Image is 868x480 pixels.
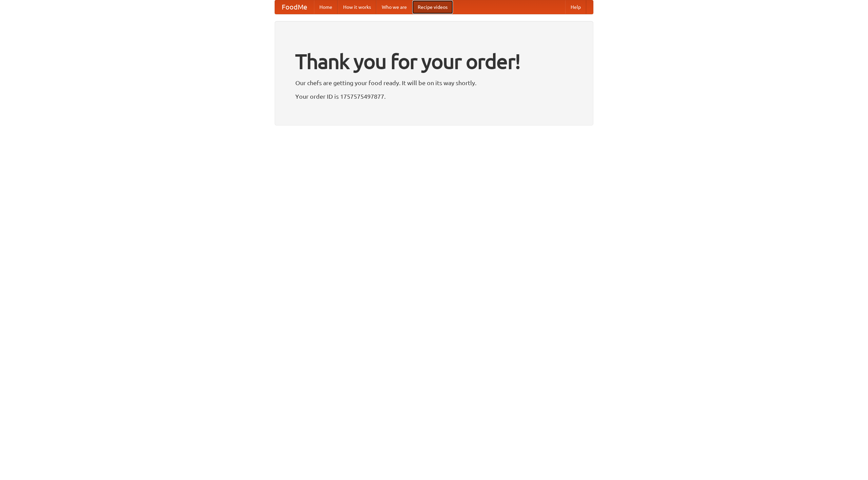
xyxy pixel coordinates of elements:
a: Recipe videos [412,0,453,14]
a: Home [314,0,338,14]
a: Help [565,0,586,14]
a: Who we are [376,0,412,14]
p: Our chefs are getting your food ready. It will be on its way shortly. [295,78,573,88]
a: FoodMe [275,0,314,14]
p: Your order ID is 1757575497877. [295,91,573,101]
a: How it works [338,0,376,14]
h1: Thank you for your order! [295,45,573,78]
